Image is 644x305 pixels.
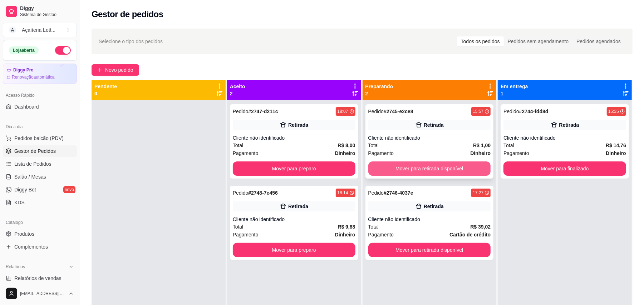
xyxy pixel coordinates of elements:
div: Açaíteria Leã ... [22,26,55,34]
p: Aceito [230,83,245,90]
div: Pedidos agendados [572,36,625,46]
h2: Gestor de pedidos [92,9,163,20]
span: Pagamento [503,149,529,157]
span: Complementos [14,243,48,250]
p: Pendente [94,83,117,90]
strong: # 2747-d211c [248,109,278,114]
span: Sistema de Gestão [20,12,74,17]
span: Novo pedido [105,66,133,74]
p: 2 [230,90,245,97]
span: Pedido [368,190,384,196]
span: Total [233,141,244,149]
span: plus [97,67,102,72]
strong: Dinheiro [335,150,355,156]
span: Pagamento [368,231,394,239]
strong: Dinheiro [606,150,626,156]
div: Retirada [424,121,444,129]
p: Em entrega [501,83,528,90]
a: Dashboard [3,101,77,112]
div: Cliente não identificado [368,216,491,223]
span: Diggy Bot [14,186,36,193]
span: Pagamento [368,149,394,157]
span: Pedidos balcão (PDV) [14,135,64,142]
span: Pedido [233,190,249,196]
div: Acesso Rápido [3,90,77,101]
strong: R$ 1,00 [473,142,491,148]
div: 15:57 [473,109,483,114]
span: Total [233,223,244,231]
span: Gestor de Pedidos [14,147,56,155]
div: Pedidos sem agendamento [504,36,572,46]
button: Mover para preparo [233,243,355,257]
button: Alterar Status [55,46,71,55]
p: 0 [94,90,117,97]
span: Salão / Mesas [14,173,46,180]
button: [EMAIL_ADDRESS][DOMAIN_NAME] [3,285,77,302]
div: Retirada [559,121,579,129]
span: Lista de Pedidos [14,160,51,167]
div: Cliente não identificado [368,134,491,141]
div: Retirada [424,203,444,210]
span: [EMAIL_ADDRESS][DOMAIN_NAME] [20,291,65,296]
span: Pagamento [233,231,259,239]
button: Mover para finalizado [503,161,626,176]
button: Pedidos balcão (PDV) [3,132,77,144]
strong: R$ 14,76 [606,142,626,148]
span: Pedido [233,109,249,114]
strong: # 2744-fdd8d [519,109,549,114]
strong: Dinheiro [335,232,355,237]
a: Relatórios de vendas [3,272,77,284]
div: Cliente não identificado [233,216,355,223]
a: Complementos [3,241,77,252]
span: Produtos [14,230,34,237]
div: 18:14 [337,190,348,196]
div: Cliente não identificado [233,134,355,141]
span: Total [503,141,514,149]
div: 15:35 [608,109,619,114]
div: Dia a dia [3,121,77,132]
a: Produtos [3,228,77,240]
a: DiggySistema de Gestão [3,3,77,20]
div: Loja aberta [9,46,39,54]
a: Gestor de Pedidos [3,145,77,157]
strong: # 2748-7e456 [248,190,278,196]
span: Selecione o tipo dos pedidos [99,37,163,45]
div: Retirada [288,121,308,129]
strong: # 2746-4037e [384,190,413,196]
a: Diggy Botnovo [3,184,77,195]
div: Retirada [288,203,308,210]
span: Total [368,141,379,149]
strong: # 2745-e2ce8 [384,109,413,114]
div: 17:27 [473,190,483,196]
span: Pagamento [233,149,259,157]
button: Select a team [3,23,77,37]
span: Total [368,223,379,231]
p: 2 [365,90,393,97]
button: Mover para preparo [233,161,355,176]
strong: R$ 9,88 [338,224,355,230]
p: Preparando [365,83,393,90]
a: Salão / Mesas [3,171,77,182]
article: Diggy Pro [13,67,34,73]
strong: Cartão de crédito [449,232,491,237]
a: Diggy ProRenovaçãoautomática [3,64,77,84]
div: Catálogo [3,217,77,228]
span: Relatórios de vendas [14,275,62,282]
span: Pedido [503,109,519,114]
button: Novo pedido [92,64,139,76]
a: Lista de Pedidos [3,158,77,170]
span: Diggy [20,5,74,12]
span: KDS [14,199,25,206]
strong: R$ 39,02 [470,224,491,230]
strong: R$ 8,00 [338,142,355,148]
button: Mover para retirada disponível [368,243,491,257]
span: Pedido [368,109,384,114]
span: Dashboard [14,103,39,110]
button: Mover para retirada disponível [368,161,491,176]
strong: Dinheiro [470,150,491,156]
span: Relatórios [6,264,25,270]
div: 18:07 [337,109,348,114]
article: Renovação automática [12,74,54,80]
a: KDS [3,197,77,208]
div: Cliente não identificado [503,134,626,141]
